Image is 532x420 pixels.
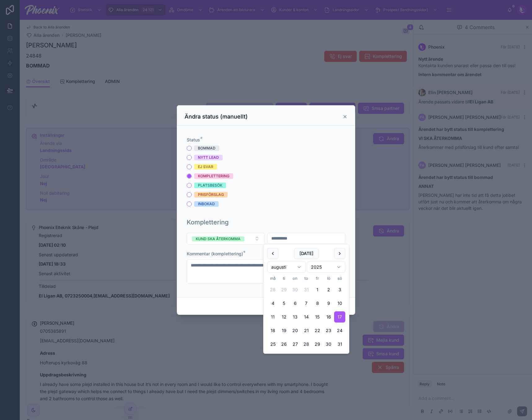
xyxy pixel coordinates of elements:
[278,325,290,336] button: tisdag 19 augusti 2025
[198,192,224,197] div: PRISFÖRSLAG
[278,339,290,350] button: tisdag 26 augusti 2025
[334,339,345,350] button: söndag 31 augusti 2025
[198,164,213,170] div: EJ SVAR
[301,311,312,323] button: torsdag 14 augusti 2025
[323,275,334,282] th: lördag
[301,275,312,282] th: torsdag
[334,275,345,282] th: söndag
[196,236,241,241] div: KUND SKA ÅTERKOMMA
[278,311,290,323] button: tisdag 12 augusti 2025
[323,298,334,309] button: lördag 9 augusti 2025
[290,325,301,336] button: onsdag 20 augusti 2025
[301,284,312,295] button: torsdag 31 juli 2025
[312,298,323,309] button: fredag 8 augusti 2025
[198,201,215,207] div: INBOKAD
[323,325,334,336] button: lördag 23 augusti 2025
[267,325,278,336] button: måndag 18 augusti 2025
[312,311,323,323] button: fredag 15 augusti 2025
[312,284,323,295] button: fredag 1 augusti 2025
[198,145,216,151] div: BOMMAD
[187,137,200,142] span: Status
[334,284,345,295] button: söndag 3 augusti 2025
[187,233,265,245] button: Select Button
[278,284,290,295] button: tisdag 29 juli 2025
[301,339,312,350] button: torsdag 28 augusti 2025
[187,218,229,227] h1: Komplettering
[323,284,334,295] button: lördag 2 augusti 2025
[278,298,290,309] button: tisdag 5 augusti 2025
[334,298,345,309] button: söndag 10 augusti 2025
[301,298,312,309] button: torsdag 7 augusti 2025
[290,298,301,309] button: onsdag 6 augusti 2025
[267,275,278,282] th: måndag
[312,339,323,350] button: fredag 29 augusti 2025
[294,248,319,259] button: [DATE]
[290,339,301,350] button: onsdag 27 augusti 2025
[198,155,219,160] div: NYTT LEAD
[198,173,229,179] div: KOMPLETTERING
[290,275,301,282] th: onsdag
[312,325,323,336] button: fredag 22 augusti 2025
[267,298,278,309] button: måndag 4 augusti 2025
[301,325,312,336] button: torsdag 21 augusti 2025
[278,275,290,282] th: tisdag
[334,311,345,323] button: söndag 17 augusti 2025, selected
[334,325,345,336] button: söndag 24 augusti 2025
[267,275,345,350] table: augusti 2025
[198,183,222,188] div: PLATSBESÖK
[312,275,323,282] th: fredag
[267,284,278,295] button: måndag 28 juli 2025
[267,311,278,323] button: Today, måndag 11 augusti 2025
[267,339,278,350] button: måndag 25 augusti 2025
[185,113,248,120] h3: Ändra status (manuellt)
[290,311,301,323] button: onsdag 13 augusti 2025
[290,284,301,295] button: onsdag 30 juli 2025
[323,311,334,323] button: lördag 16 augusti 2025
[323,339,334,350] button: lördag 30 augusti 2025
[187,251,243,256] span: Kommentar (komplettering)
